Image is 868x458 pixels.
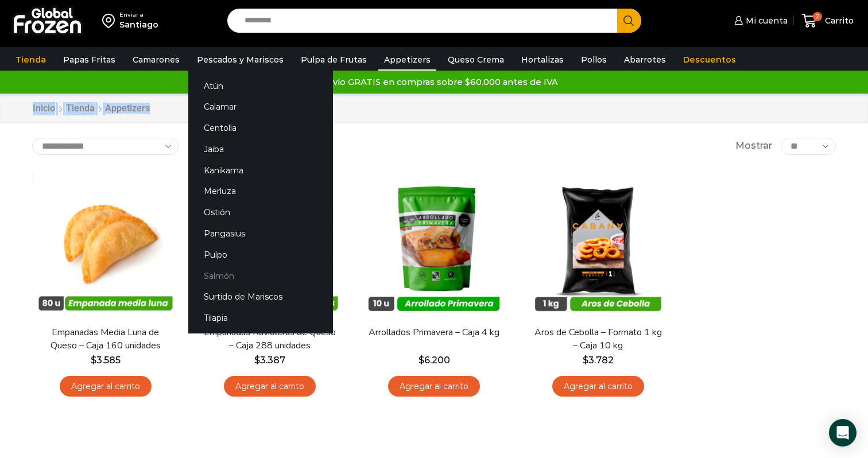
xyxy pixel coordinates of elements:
a: Jaiba [188,139,333,160]
span: Carrito [822,15,854,26]
nav: Breadcrumb [32,102,150,115]
a: Tienda [10,49,52,71]
div: Enviar a [119,11,158,19]
a: Tilapia [188,308,333,329]
a: Surtido de Mariscos [188,286,333,308]
span: $ [418,355,424,366]
bdi: 6.200 [418,355,450,366]
span: $ [91,355,96,366]
a: Agregar al carrito: “Empanadas Media Luna de Queso - Caja 160 unidades” [60,376,152,397]
a: Hortalizas [516,49,569,71]
a: Calamar [188,96,333,118]
img: address-field-icon.svg [102,11,119,30]
a: Queso Crema [442,49,510,71]
span: Mostrar [735,139,772,153]
a: Merluza [188,181,333,202]
a: Pulpa de Frutas [295,49,373,71]
a: Mi cuenta [731,9,788,32]
span: Mi cuenta [743,15,788,26]
bdi: 3.387 [254,355,285,366]
a: Atún [188,75,333,96]
a: Agregar al carrito: “Arrollados Primavera - Caja 4 kg” [388,376,480,397]
a: Inicio [32,102,56,115]
a: 2 Carrito [799,7,857,34]
a: Aros de Cebolla – Formato 1 kg – Caja 10 kg [532,326,664,352]
a: Pescados y Mariscos [191,49,289,71]
span: $ [583,355,588,366]
a: Descuentos [677,49,742,71]
a: Arrollados Primavera – Caja 4 kg [368,326,500,339]
div: Santiago [119,19,158,30]
a: Tienda [65,102,95,115]
a: Camarones [127,49,185,71]
a: Kanikama [188,160,333,181]
span: $ [254,355,260,366]
a: Ostión [188,202,333,223]
a: Pulpo [188,244,333,265]
bdi: 3.585 [91,355,121,366]
a: Centolla [188,118,333,139]
a: Pangasius [188,223,333,244]
div: Open Intercom Messenger [829,419,857,447]
a: Empanadas Media Luna de Queso – Caja 160 unidades [40,326,172,352]
a: Agregar al carrito: “Aros de Cebolla - Formato 1 kg - Caja 10 kg” [552,376,644,397]
a: Appetizers [378,49,436,71]
button: Search button [617,9,641,33]
a: Salmón [188,265,333,286]
a: Agregar al carrito: “Empanadas Ravioleras de Queso - Caja 288 unidades” [224,376,316,397]
a: Pollos [575,49,613,71]
h1: Appetizers [105,103,150,114]
a: Papas Fritas [57,49,121,71]
bdi: 3.782 [583,355,614,366]
a: Empanadas Ravioleras de Queso – Caja 288 unidades [204,326,336,352]
select: Pedido de la tienda [32,138,179,155]
a: Abarrotes [618,49,672,71]
span: 2 [813,12,822,21]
